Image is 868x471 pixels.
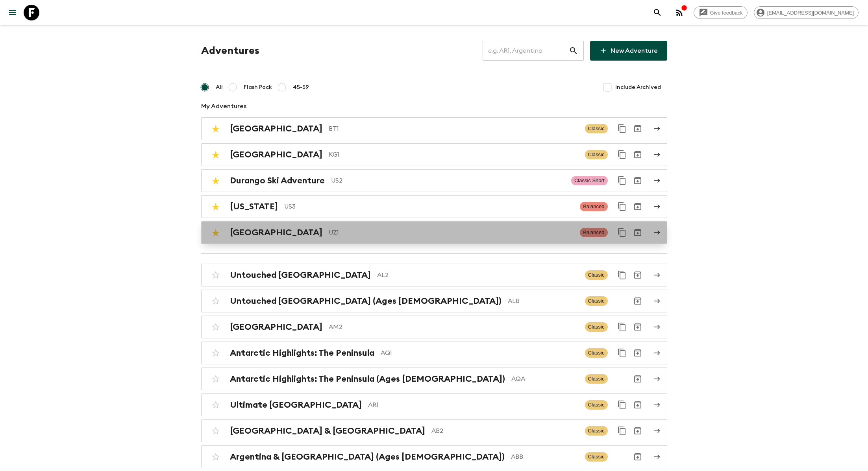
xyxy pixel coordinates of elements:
span: Classic [585,374,608,384]
h1: Adventures [201,43,259,59]
a: [GEOGRAPHIC_DATA]UZ1BalancedDuplicate for 45-59Archive [201,221,667,244]
p: US2 [331,176,565,185]
h2: [GEOGRAPHIC_DATA] [230,227,322,238]
h2: Ultimate [GEOGRAPHIC_DATA] [230,400,362,410]
a: New Adventure [590,41,667,61]
p: AQA [511,374,579,384]
a: Argentina & [GEOGRAPHIC_DATA] (Ages [DEMOGRAPHIC_DATA])ABBClassicArchive [201,445,667,468]
button: menu [5,5,20,20]
span: All [216,83,223,91]
span: Classic [585,452,608,462]
p: US3 [284,202,574,211]
button: Archive [630,173,646,188]
p: BT1 [329,124,579,133]
span: Classic [585,400,608,410]
a: Antarctic Highlights: The Peninsula (Ages [DEMOGRAPHIC_DATA])AQAClassicArchive [201,368,667,390]
button: Duplicate for 45-59 [614,121,630,137]
button: Archive [630,225,646,240]
h2: [GEOGRAPHIC_DATA] [230,150,322,160]
button: Duplicate for 45-59 [614,345,630,361]
button: Archive [630,199,646,214]
span: Classic [585,124,608,133]
button: Archive [630,147,646,163]
span: Give feedback [706,10,747,16]
button: Archive [630,449,646,465]
p: AM2 [329,322,579,332]
span: Classic [585,296,608,306]
a: [GEOGRAPHIC_DATA]AM2ClassicDuplicate for 45-59Archive [201,316,667,338]
p: KG1 [329,150,579,159]
a: [GEOGRAPHIC_DATA]KG1ClassicDuplicate for 45-59Archive [201,143,667,166]
button: Duplicate for 45-59 [614,319,630,335]
p: AL2 [377,270,579,280]
div: [EMAIL_ADDRESS][DOMAIN_NAME] [754,6,859,19]
a: Untouched [GEOGRAPHIC_DATA] (Ages [DEMOGRAPHIC_DATA])ALBClassicArchive [201,290,667,312]
h2: Antarctic Highlights: The Peninsula (Ages [DEMOGRAPHIC_DATA]) [230,374,505,384]
button: Duplicate for 45-59 [614,397,630,413]
input: e.g. AR1, Argentina [483,40,569,62]
span: Classic [585,348,608,358]
h2: [GEOGRAPHIC_DATA] & [GEOGRAPHIC_DATA] [230,426,425,436]
span: 45-59 [293,83,309,91]
p: UZ1 [329,228,574,237]
a: [GEOGRAPHIC_DATA] & [GEOGRAPHIC_DATA]AB2ClassicDuplicate for 45-59Archive [201,419,667,442]
a: Antarctic Highlights: The PeninsulaAQ1ClassicDuplicate for 45-59Archive [201,342,667,364]
p: AR1 [368,400,579,410]
p: AB2 [431,426,579,436]
a: Durango Ski AdventureUS2Classic ShortDuplicate for 45-59Archive [201,169,667,192]
a: Give feedback [694,6,748,19]
a: [US_STATE]US3BalancedDuplicate for 45-59Archive [201,195,667,218]
h2: Argentina & [GEOGRAPHIC_DATA] (Ages [DEMOGRAPHIC_DATA]) [230,452,505,462]
button: Archive [630,423,646,439]
button: Archive [630,267,646,283]
button: Duplicate for 45-59 [614,267,630,283]
span: [EMAIL_ADDRESS][DOMAIN_NAME] [763,10,858,16]
span: Classic [585,322,608,332]
h2: Durango Ski Adventure [230,175,325,186]
p: ALB [508,296,579,306]
button: search adventures [650,5,665,20]
p: ABB [511,452,579,462]
button: Duplicate for 45-59 [614,147,630,163]
span: Include Archived [615,83,661,91]
button: Duplicate for 45-59 [614,199,630,214]
button: Archive [630,397,646,413]
h2: [US_STATE] [230,201,278,212]
button: Archive [630,345,646,361]
p: AQ1 [381,348,579,358]
h2: Antarctic Highlights: The Peninsula [230,348,374,358]
h2: Untouched [GEOGRAPHIC_DATA] (Ages [DEMOGRAPHIC_DATA]) [230,296,502,306]
span: Classic [585,150,608,159]
button: Archive [630,121,646,137]
a: Ultimate [GEOGRAPHIC_DATA]AR1ClassicDuplicate for 45-59Archive [201,393,667,416]
button: Archive [630,319,646,335]
span: Balanced [580,228,607,237]
button: Duplicate for 45-59 [614,423,630,439]
span: Classic Short [571,176,608,185]
span: Flash Pack [244,83,272,91]
button: Archive [630,293,646,309]
button: Archive [630,371,646,387]
h2: Untouched [GEOGRAPHIC_DATA] [230,270,371,280]
button: Duplicate for 45-59 [614,173,630,188]
h2: [GEOGRAPHIC_DATA] [230,124,322,134]
a: Untouched [GEOGRAPHIC_DATA]AL2ClassicDuplicate for 45-59Archive [201,264,667,286]
a: [GEOGRAPHIC_DATA]BT1ClassicDuplicate for 45-59Archive [201,117,667,140]
button: Duplicate for 45-59 [614,225,630,240]
span: Classic [585,270,608,280]
p: My Adventures [201,102,667,111]
h2: [GEOGRAPHIC_DATA] [230,322,322,332]
span: Classic [585,426,608,436]
span: Balanced [580,202,607,211]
